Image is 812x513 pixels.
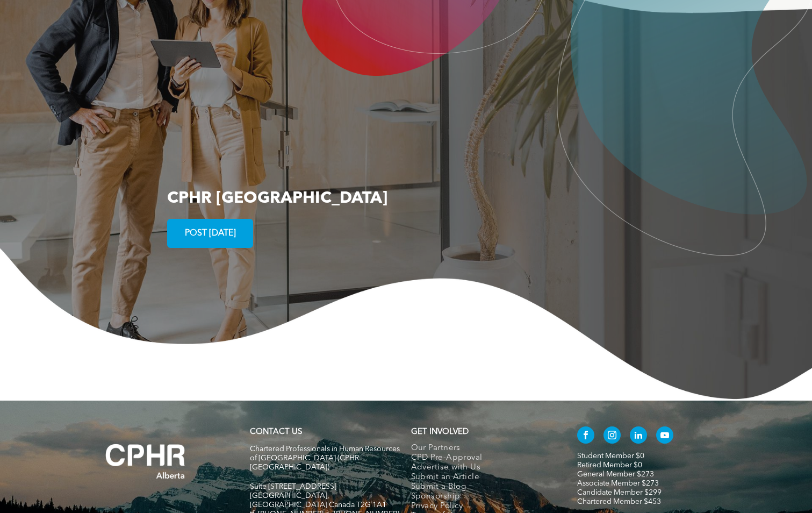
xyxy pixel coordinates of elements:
[577,498,661,505] a: Chartered Member $453
[577,426,594,446] a: facebook
[603,426,621,446] a: instagram
[630,426,647,446] a: linkedin
[411,453,555,463] a: CPD Pre-Approval
[250,445,400,471] span: Chartered Professionals in Human Resources of [GEOGRAPHIC_DATA] (CPHR [GEOGRAPHIC_DATA])
[577,471,654,478] a: General Member $273
[577,480,659,487] a: Associate Member $273
[411,473,555,482] a: Submit an Article
[84,422,207,501] img: A white background with a few lines on it
[181,223,240,244] span: POST [DATE]
[167,219,253,248] a: POST [DATE]
[411,502,555,511] a: Privacy Policy
[656,426,673,446] a: youtube
[250,428,302,436] a: CONTACT US
[411,428,469,436] span: GET INVOLVED
[411,482,555,492] a: Submit a Blog
[411,463,555,473] a: Advertise with Us
[250,492,386,509] span: [GEOGRAPHIC_DATA], [GEOGRAPHIC_DATA] Canada T2G 1A1
[577,452,644,460] a: Student Member $0
[411,444,555,453] a: Our Partners
[167,190,387,206] span: CPHR [GEOGRAPHIC_DATA]
[577,489,662,496] a: Candidate Member $299
[411,492,555,502] a: Sponsorship
[250,483,336,490] span: Suite [STREET_ADDRESS]
[577,461,642,469] a: Retired Member $0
